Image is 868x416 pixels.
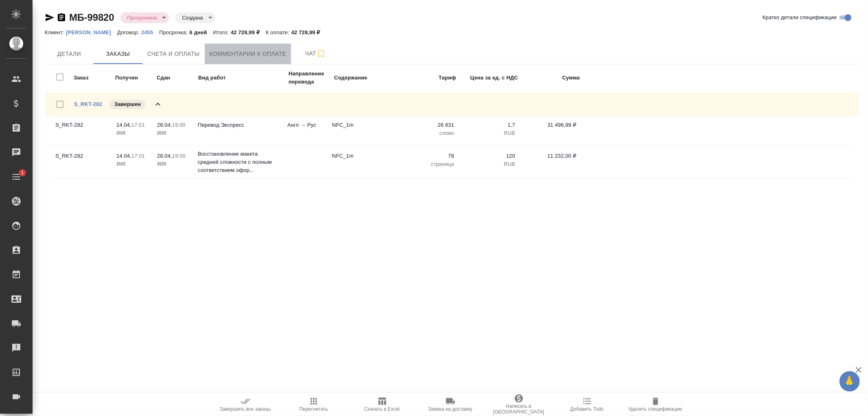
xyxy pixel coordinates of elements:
p: 19:00 [172,153,186,159]
span: Чат [296,48,335,59]
button: Скопировать ссылку [57,13,66,22]
p: 28.04, [157,153,172,159]
p: 2025 [116,160,149,168]
td: Тариф [400,69,457,86]
p: RUB [462,129,515,137]
p: 42 728,99 ₽ [291,29,326,35]
p: [PERSON_NAME] [66,29,117,35]
p: Просрочка: [159,29,189,35]
p: 11 232,00 ₽ [523,152,576,160]
td: Получен [115,69,155,86]
a: 2455 [141,29,159,35]
span: 1 [16,169,28,177]
p: 26 831 [401,121,454,129]
td: S_RKT-282 [51,117,112,145]
p: 14.04, [116,153,131,159]
a: [PERSON_NAME] [66,29,117,35]
p: 19:00 [172,122,186,128]
svg: Подписаться [316,49,326,59]
p: Завершен [114,100,141,108]
p: Клиент: [45,29,66,35]
a: 1 [2,167,31,187]
button: Скопировать ссылку для ЯМессенджера [45,13,55,22]
p: слово [401,129,454,137]
p: 6 дней [190,29,213,35]
p: NFC_1m [332,121,393,129]
p: 78 [401,152,454,160]
p: 2025 [157,129,190,137]
button: 🙏 [840,371,860,392]
a: МБ-99820 [69,12,114,23]
p: 17:01 [131,153,145,159]
p: 31 496,99 ₽ [523,121,576,129]
p: 17:01 [131,122,145,128]
p: 42 728,99 ₽ [231,29,266,35]
button: Создана [179,14,205,21]
div: S_RKT-282Завершен [45,92,859,116]
p: 2025 [157,160,190,168]
p: страница [401,160,454,168]
p: Итого: [213,29,231,35]
span: Заказы [98,49,138,59]
td: S_RKT-282 [51,148,112,176]
p: 28.04, [157,122,172,128]
td: Заказ [73,69,114,86]
p: Перевод Экспресс [198,121,279,129]
td: Сдан [156,69,197,86]
span: Комментарии к оплате [210,49,286,59]
td: Сумма [519,69,580,86]
td: Направление перевода [288,69,333,86]
a: S_RKT-282 [74,101,102,107]
p: NFC_1m [332,152,393,160]
p: К оплате: [266,29,291,35]
button: Просрочена [125,14,159,21]
p: RUB [462,160,515,168]
p: Договор: [117,29,141,35]
span: Кратко детали спецификации [763,13,837,22]
div: Просрочена [120,12,169,23]
td: Цена за ед. с НДС [457,69,518,86]
p: 1,7 [462,121,515,129]
span: Детали [50,49,89,59]
p: 14.04, [116,122,131,128]
p: 2455 [141,29,159,35]
p: Восстановление макета средней сложности с полным соответствием офор... [198,150,279,174]
span: Счета и оплаты [147,49,200,59]
td: Вид работ [198,69,287,86]
td: Содержание [334,69,399,86]
span: 🙏 [843,373,857,390]
td: Англ → Рус [283,117,328,145]
div: Просрочена [175,12,215,23]
p: 2025 [116,129,149,137]
p: 120 [462,152,515,160]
